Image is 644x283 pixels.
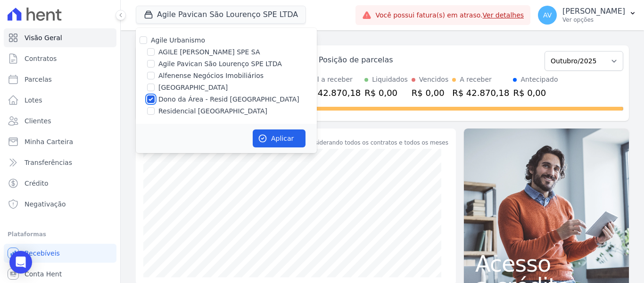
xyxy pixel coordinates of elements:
[372,75,408,85] div: Liquidados
[460,75,492,85] div: A receber
[4,195,116,214] a: Negativação
[483,11,524,19] a: Ver detalhes
[25,33,62,43] span: Visão Geral
[9,251,32,274] div: Open Intercom Messenger
[25,199,66,209] span: Negativação
[304,138,448,147] div: Considerando todos os contratos e todos os meses
[304,75,361,85] div: Total a receber
[4,111,116,130] a: Clientes
[158,71,264,81] label: Alfenense Negócios Imobiliários
[25,116,51,126] span: Clientes
[253,129,305,147] button: Aplicar
[4,28,116,47] a: Visão Geral
[304,86,361,99] div: R$ 42.870,18
[543,12,552,18] span: AV
[513,86,558,99] div: R$ 0,00
[25,95,42,105] span: Lotes
[158,106,267,116] label: Residencial [GEOGRAPHIC_DATA]
[158,47,260,57] label: AGILE [PERSON_NAME] SPE SA
[8,229,113,240] div: Plataformas
[158,94,299,104] label: Dono da Área - Resid [GEOGRAPHIC_DATA]
[25,137,73,146] span: Minha Carteira
[562,16,625,24] p: Ver opções
[452,86,509,99] div: R$ 42.870,18
[475,252,618,275] span: Acesso
[4,244,116,263] a: Recebíveis
[25,269,62,279] span: Conta Hent
[419,75,448,85] div: Vencidos
[4,174,116,193] a: Crédito
[412,86,448,99] div: R$ 0,00
[520,75,558,85] div: Antecipado
[4,153,116,172] a: Transferências
[151,36,205,44] label: Agile Urbanismo
[25,75,52,84] span: Parcelas
[4,49,116,68] a: Contratos
[530,2,644,28] button: AV [PERSON_NAME] Ver opções
[4,70,116,89] a: Parcelas
[158,59,282,69] label: Agile Pavican São Lourenço SPE LTDA
[25,54,57,63] span: Contratos
[364,86,408,99] div: R$ 0,00
[158,83,228,93] label: [GEOGRAPHIC_DATA]
[136,6,306,24] button: Agile Pavican São Lourenço SPE LTDA
[375,10,524,20] span: Você possui fatura(s) em atraso.
[25,249,60,258] span: Recebíveis
[319,54,393,66] div: Posição de parcelas
[4,91,116,110] a: Lotes
[25,158,72,167] span: Transferências
[4,132,116,151] a: Minha Carteira
[25,179,49,188] span: Crédito
[562,7,625,16] p: [PERSON_NAME]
